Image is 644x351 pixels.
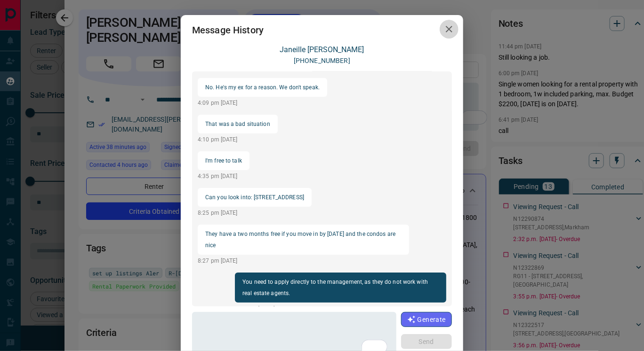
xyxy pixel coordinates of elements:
button: Generate [401,312,452,327]
p: They have a two months free if you move in by [DATE] and the condos are nice [205,228,402,251]
p: 8:27 pm [DATE] [198,257,409,265]
p: 4:10 pm [DATE] [198,135,278,144]
p: [PHONE_NUMBER] [294,56,350,66]
p: 4:09 pm [DATE] [198,99,327,107]
p: You need to apply directly to the management, as they do not work with real estate agents. [242,276,439,299]
a: Janeille [PERSON_NAME] [280,45,364,54]
h2: Message History [181,15,275,45]
p: Can you look into: [STREET_ADDRESS] [205,192,304,203]
p: 8:34 pm [DATE] [235,304,446,313]
p: That was a bad situation [205,118,270,130]
p: No. He's my ex for a reason. We don't speak. [205,82,320,93]
p: 8:25 pm [DATE] [198,209,312,217]
p: 4:35 pm [DATE] [198,172,250,180]
p: I'm free to talk [205,155,242,166]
